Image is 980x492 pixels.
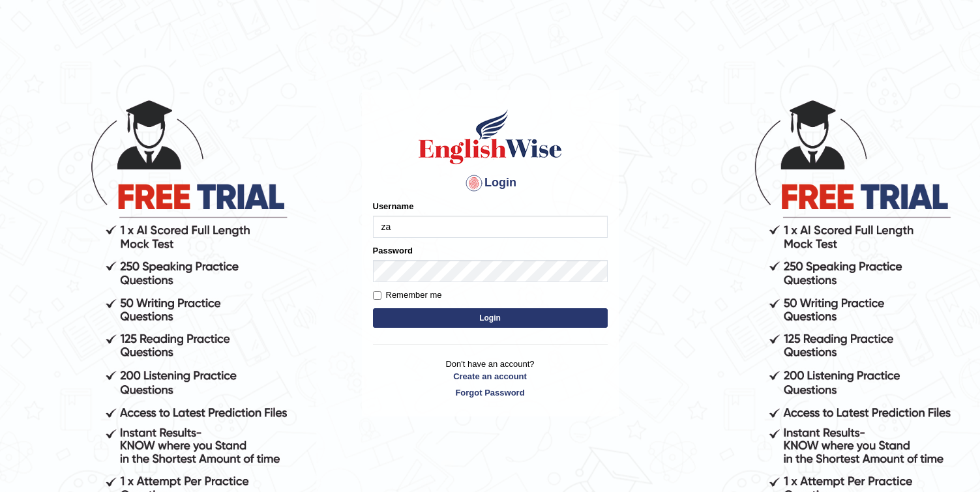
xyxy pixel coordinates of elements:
[373,370,608,383] a: Create an account
[373,173,608,194] h4: Login
[373,289,442,302] label: Remember me
[373,308,608,328] button: Login
[373,200,414,212] label: Username
[373,386,608,399] a: Forgot Password
[416,108,565,166] img: Logo of English Wise sign in for intelligent practice with AI
[373,291,381,300] input: Remember me
[373,244,413,257] label: Password
[373,358,608,398] p: Don't have an account?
